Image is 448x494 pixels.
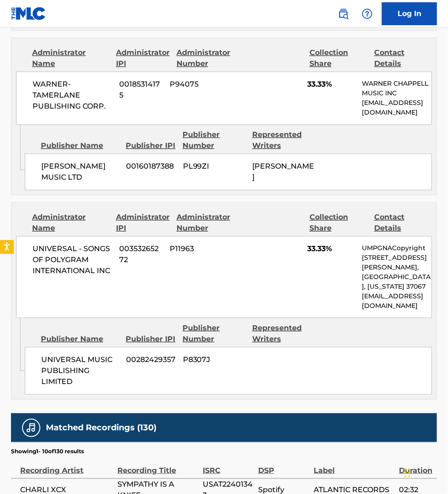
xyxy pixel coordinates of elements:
[258,456,309,476] div: DSP
[310,212,367,234] div: Collection Share
[41,354,119,387] span: UNIVERSAL MUSIC PUBLISHING LIMITED
[374,47,432,69] div: Contact Details
[362,253,431,272] p: [STREET_ADDRESS][PERSON_NAME],
[362,79,431,98] p: WARNER CHAPPELL MUSIC INC
[41,140,119,151] div: Publisher Name
[126,354,176,365] span: 00282429357
[362,243,431,253] p: UMPGNACopyright
[126,140,176,151] div: Publisher IPI
[362,291,431,311] p: [EMAIL_ADDRESS][DOMAIN_NAME]
[116,47,170,69] div: Administrator IPI
[252,129,315,151] div: Represented Writers
[116,212,170,234] div: Administrator IPI
[33,243,112,276] span: UNIVERSAL - SONGS OF POLYGRAM INTERNATIONAL INC
[334,5,353,23] a: Public Search
[126,334,176,345] div: Publisher IPI
[183,161,245,172] span: PL99ZI
[338,8,349,19] img: search
[11,447,84,456] p: Showing 1 - 10 of 130 results
[41,334,119,345] div: Publisher Name
[374,212,432,234] div: Contact Details
[32,47,109,69] div: Administrator Name
[405,459,410,487] div: Drag
[117,456,198,476] div: Recording Title
[310,47,367,69] div: Collection Share
[183,354,245,365] span: P8307J
[33,79,112,112] span: WARNER-TAMERLANE PUBLISHING CORP.
[26,423,37,434] img: Matched Recordings
[402,450,448,494] iframe: Chat Widget
[382,2,437,25] a: Log In
[126,161,176,172] span: 00160187388
[314,456,394,476] div: Label
[119,243,163,265] span: 00353265272
[399,456,432,476] div: Duration
[177,47,234,69] div: Administrator Number
[119,79,163,101] span: 00185314175
[203,456,254,476] div: ISRC
[32,212,109,234] div: Administrator Name
[307,79,355,90] span: 33.33%
[46,423,156,433] h5: Matched Recordings (130)
[252,323,315,345] div: Represented Writers
[183,323,245,345] div: Publisher Number
[362,272,431,291] p: [GEOGRAPHIC_DATA], [US_STATE] 37067
[170,79,230,90] span: P94075
[20,456,113,476] div: Recording Artist
[362,98,431,117] p: [EMAIL_ADDRESS][DOMAIN_NAME]
[170,243,230,254] span: P11963
[362,8,373,19] img: help
[183,129,245,151] div: Publisher Number
[177,212,234,234] div: Administrator Number
[252,162,314,181] span: [PERSON_NAME]
[41,161,119,183] span: [PERSON_NAME] MUSIC LTD
[11,7,46,20] img: MLC Logo
[358,5,376,23] div: Help
[307,243,355,254] span: 33.33%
